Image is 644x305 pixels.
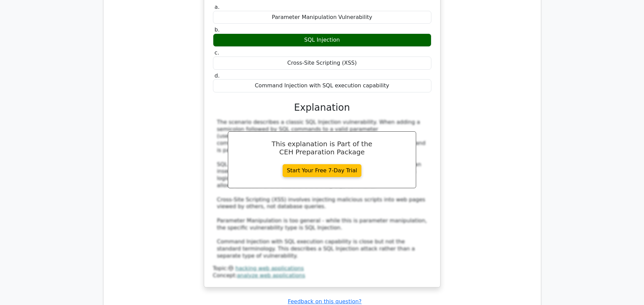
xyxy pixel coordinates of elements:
[235,265,304,271] a: hacking web applications
[213,34,431,47] div: SQL Injection
[215,26,220,33] span: b.
[213,265,431,272] div: Topic:
[213,272,431,279] div: Concept:
[217,119,427,260] div: The scenario describes a classic SQL Injection vulnerability. When adding a semicolon followed by...
[217,102,427,113] h3: Explanation
[283,164,362,177] a: Start Your Free 7-Day Trial
[213,57,431,70] div: Cross-Site Scripting (XSS)
[215,4,220,10] span: a.
[213,11,431,24] div: Parameter Manipulation Vulnerability
[215,49,219,56] span: c.
[215,72,220,79] span: d.
[213,79,431,92] div: Command Injection with SQL execution capability
[237,272,305,279] a: analyze web applications
[288,298,361,305] a: Feedback on this question?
